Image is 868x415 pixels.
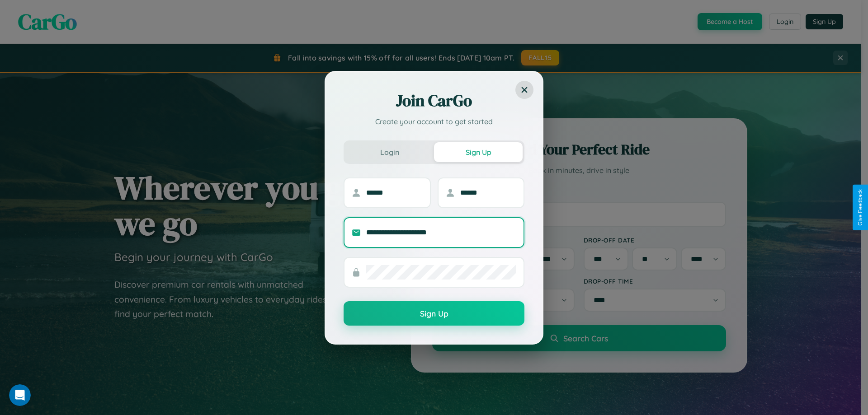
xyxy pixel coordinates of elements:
button: Sign Up [344,301,524,326]
h2: Join CarGo [344,90,524,112]
button: Login [345,142,434,162]
p: Create your account to get started [344,116,524,127]
iframe: Intercom live chat [9,384,31,406]
div: Give Feedback [857,189,863,226]
button: Sign Up [434,142,523,162]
